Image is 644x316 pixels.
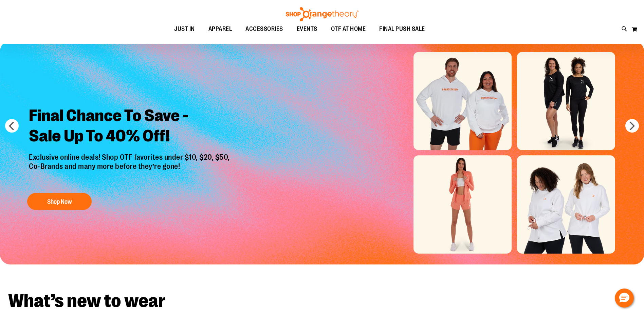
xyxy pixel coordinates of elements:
a: FINAL PUSH SALE [372,21,432,37]
a: Final Chance To Save -Sale Up To 40% Off! Exclusive online deals! Shop OTF favorites under $10, $... [24,100,237,213]
img: Shop Orangetheory [285,7,360,21]
a: EVENTS [290,21,324,37]
p: Exclusive online deals! Shop OTF favorites under $10, $20, $50, Co-Brands and many more before th... [24,153,237,186]
a: ACCESSORIES [239,21,290,37]
span: FINAL PUSH SALE [379,21,425,37]
a: JUST IN [167,21,202,37]
span: APPAREL [208,21,232,37]
span: JUST IN [174,21,195,37]
a: APPAREL [202,21,239,37]
h2: Final Chance To Save - Sale Up To 40% Off! [24,100,237,153]
span: OTF AT HOME [331,21,366,37]
span: EVENTS [297,21,317,37]
button: Hello, have a question? Let’s chat. [615,289,634,308]
button: prev [5,119,19,133]
button: Shop Now [27,193,92,210]
h2: What’s new to wear [8,292,636,310]
span: ACCESSORIES [245,21,283,37]
a: OTF AT HOME [324,21,373,37]
button: next [625,119,639,133]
